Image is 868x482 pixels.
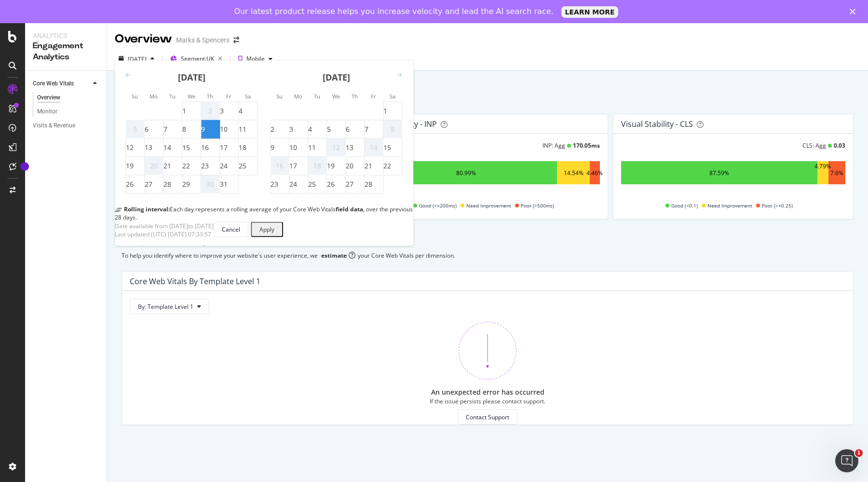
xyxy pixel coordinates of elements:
[542,141,565,150] div: INP: Agg
[294,93,302,100] small: Mo
[271,179,278,189] div: 23
[289,120,308,138] td: Monday, February 3, 2025
[201,157,220,175] td: Thursday, January 23, 2025
[214,221,248,237] button: Cancel
[126,143,134,152] div: 12
[397,72,402,78] div: Move forward to switch to the next month.
[115,221,214,230] div: Date available from [DATE] to [DATE]
[314,93,320,100] small: Tu
[383,161,391,171] div: 22
[346,124,350,134] div: 6
[220,143,228,152] div: 17
[126,138,145,157] td: Sunday, January 12, 2025
[201,143,209,152] div: 16
[33,31,99,41] div: Analytics
[245,93,251,100] small: Sa
[178,71,205,83] strong: [DATE]
[327,138,346,157] td: Not available. Wednesday, February 12, 2025
[352,93,358,100] small: Th
[564,169,583,177] div: 14.54%
[121,78,854,90] div: Your overall site performance
[239,124,246,134] div: 11
[370,143,378,152] div: 14
[182,157,201,175] td: Wednesday, January 22, 2025
[430,397,545,405] div: If the issue persists please contact support.
[181,55,214,63] span: Segment: UK
[176,35,230,45] div: Marks & Spencers
[226,93,231,100] small: Fr
[327,120,346,138] td: Wednesday, February 5, 2025
[201,120,220,138] td: Selected. Thursday, January 9, 2025
[308,143,316,152] div: 11
[201,161,209,171] div: 23
[124,205,170,213] b: Rolling interval:
[206,179,214,189] div: 30
[182,102,201,120] td: Wednesday, January 1, 2025
[327,179,335,189] div: 26
[130,276,260,286] div: Core Web Vitals By Template Level 1
[33,121,100,131] a: Visits & Revenue
[207,93,213,100] small: Th
[458,409,517,425] button: Contact Support
[220,120,239,138] td: Friday, January 10, 2025
[308,175,327,193] td: Tuesday, February 25, 2025
[239,120,258,138] td: Saturday, January 11, 2025
[383,102,402,120] td: Saturday, February 1, 2025
[239,157,258,175] td: Saturday, January 25, 2025
[346,175,365,193] td: Thursday, February 27, 2025
[33,79,74,89] div: Core Web Vitals
[289,161,297,171] div: 17
[271,120,289,138] td: Sunday, February 2, 2025
[220,124,228,134] div: 10
[289,175,308,193] td: Monday, February 24, 2025
[220,138,239,157] td: Friday, January 17, 2025
[220,157,239,175] td: Friday, January 24, 2025
[163,120,182,138] td: Tuesday, January 7, 2025
[835,449,858,472] iframe: Intercom live chat
[323,71,350,83] strong: [DATE]
[163,124,167,134] div: 7
[163,175,182,193] td: Tuesday, January 28, 2025
[586,169,603,177] div: 4.46%
[182,138,201,157] td: Wednesday, January 15, 2025
[239,161,246,171] div: 25
[383,106,387,116] div: 1
[336,205,363,213] b: field data
[346,120,365,138] td: Thursday, February 6, 2025
[121,94,854,102] div: This dashboard represents how Google measures your website's user experience based on
[20,162,29,171] div: Tooltip anchor
[234,51,276,67] button: Mobile
[246,56,265,62] div: Mobile
[289,124,293,134] div: 3
[834,141,845,150] div: 0.03
[365,175,383,193] td: Friday, February 28, 2025
[466,413,509,421] div: Contact Support
[182,120,201,138] td: Wednesday, January 8, 2025
[145,143,152,152] div: 13
[239,143,246,152] div: 18
[327,157,346,175] td: Wednesday, February 19, 2025
[37,93,60,103] div: Overview
[126,157,145,175] td: Sunday, January 19, 2025
[233,37,239,43] div: arrow-right-arrow-left
[169,93,176,100] small: Tu
[208,106,212,116] div: 2
[33,41,99,63] div: Engagement Analytics
[239,102,258,120] td: Saturday, January 4, 2025
[239,106,243,116] div: 4
[115,51,158,67] button: [DATE]
[125,72,131,78] div: Move backward to switch to the previous month.
[365,179,372,189] div: 28
[271,157,289,175] td: Not available. Sunday, February 16, 2025
[126,161,134,171] div: 19
[259,226,274,233] div: Apply
[239,138,258,157] td: Saturday, January 18, 2025
[390,93,395,100] small: Sa
[222,225,240,233] div: Cancel
[313,161,321,171] div: 18
[855,449,863,457] span: 1
[332,93,340,100] small: We
[115,205,413,221] div: Each day represents a rolling average of your Core Web Vitals , over the previous 28 days.
[521,200,554,211] span: Poor (>500ms)
[271,138,289,157] td: Sunday, February 9, 2025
